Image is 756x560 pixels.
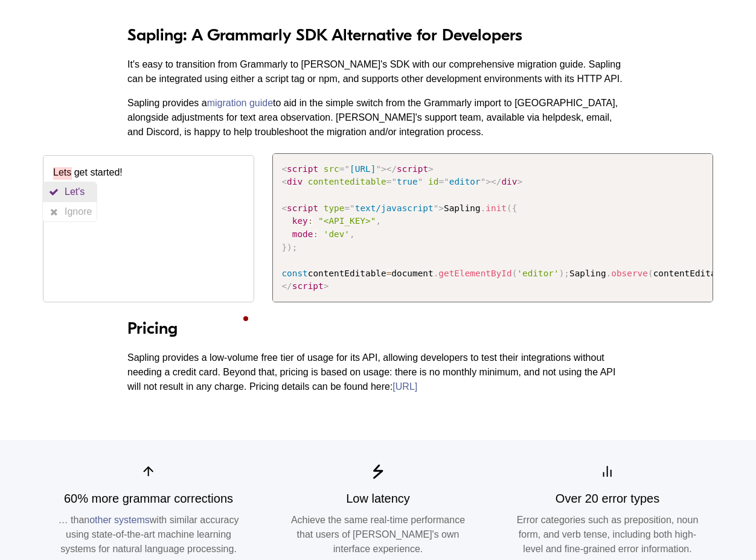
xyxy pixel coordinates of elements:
span: script [386,164,428,174]
span: src [324,164,339,174]
span: ) [559,269,565,278]
span: = [438,177,444,186]
span: < [281,177,287,186]
span: init [485,203,507,213]
span: " [391,177,397,186]
span: = [339,164,345,174]
span: observe [611,269,648,278]
span: , [376,216,381,226]
p: Error categories such as preposition, noun form, and verb tense, including both high-level and fi... [514,513,701,556]
span: ( [512,269,517,278]
span: script [281,164,318,174]
span: = [344,203,350,213]
span: key [292,216,308,226]
span: : [308,216,313,226]
span: > [428,164,434,174]
span: { [512,203,517,213]
span: ; [292,243,298,252]
span: div [491,177,517,186]
span: " [434,203,439,213]
span: : [313,229,318,239]
span: </ [386,164,397,174]
img: Healthcare [43,464,254,479]
span: > [485,177,491,186]
span: ( [507,203,512,213]
span: ( [648,269,653,278]
span: " [350,203,355,213]
span: mode [292,229,313,239]
span: ) [287,243,292,252]
span: > [438,203,444,213]
p: … than with similar accuracy using state-of-the-art machine learning systems for natural language... [55,513,242,556]
span: > [517,177,522,186]
span: Sapling contentEditable document Sapling contentEditable [281,203,742,278]
p: It's easy to transition from Grammarly to [PERSON_NAME]'s SDK with our comprehensive migration gu... [127,57,629,86]
p: Sapling provides a low-volume free tier of usage for its API, allowing developers to test their i... [127,351,629,394]
span: 'dev' [324,229,350,239]
span: const [281,269,307,278]
a: migration guide [207,98,273,108]
span: [URL] [339,164,381,174]
a: [URL] [392,381,417,392]
span: "<API_KEY>" [318,216,376,226]
span: = [386,177,392,186]
span: < [281,203,287,213]
span: " [444,177,449,186]
span: , [350,229,355,239]
span: </ [281,281,292,291]
a: other systems [89,515,150,525]
span: type [324,203,345,213]
span: </ [491,177,501,186]
span: editor [438,177,485,186]
span: getElementById [438,269,511,278]
span: script [281,203,318,213]
span: true [386,177,423,186]
span: . [481,203,486,213]
span: > [324,281,329,291]
span: " [481,177,486,186]
span: " [344,164,350,174]
span: . [606,269,612,278]
span: text/javascript [344,203,438,213]
span: } [281,243,287,252]
span: contenteditable [308,177,386,186]
span: 'editor' [517,269,559,278]
p: Achieve the same real-time performance that users of [PERSON_NAME]'s own interface experience. [284,513,472,556]
h5: Over 20 error types [514,491,701,506]
span: ; [564,269,569,278]
p: Sapling provides a to aid in the simple switch from the Grammarly import to [GEOGRAPHIC_DATA], al... [127,96,629,139]
span: div [281,177,303,186]
span: . [434,269,439,278]
span: = [386,269,392,278]
span: id [428,177,438,186]
h3: Sapling: A Grammarly SDK Alternative for Developers [127,25,629,46]
p: Lets get started! [53,165,244,180]
span: " [418,177,423,186]
h5: Low latency [284,491,472,506]
h5: 60% more grammar corrections [55,491,242,506]
h3: Pricing [127,319,629,339]
span: script [281,281,323,291]
span: > [381,164,386,174]
span: < [281,164,287,174]
span: " [376,164,381,174]
img: Insurance [272,464,484,479]
img: Fintech [502,464,713,479]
